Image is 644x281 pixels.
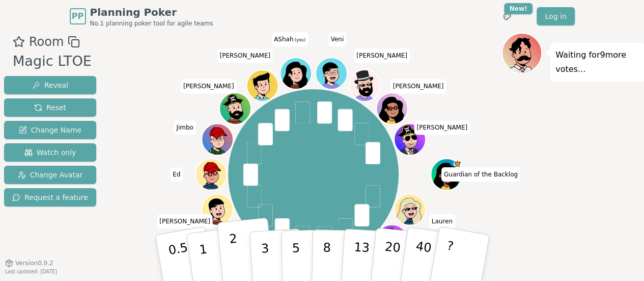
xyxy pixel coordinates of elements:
span: Click to change your name [429,214,455,228]
span: Click to change your name [174,120,196,135]
span: Change Name [19,125,81,135]
span: Click to change your name [441,167,520,182]
button: Reveal [4,76,96,94]
span: Room [29,33,64,51]
div: New! [504,3,533,14]
span: Click to change your name [271,33,308,47]
span: Guardian of the Backlog is the host [453,160,461,167]
a: PPPlanning PokerNo.1 planning poker tool for agile teams [70,5,213,28]
span: Reset [34,103,66,113]
span: Click to change your name [354,48,410,63]
button: Change Avatar [4,166,96,184]
span: Watch only [24,147,76,158]
span: Request a feature [12,192,88,202]
span: No.1 planning poker tool for agile teams [90,19,213,28]
span: Click to change your name [414,120,470,135]
span: Change Avatar [18,170,83,180]
span: Click to change your name [181,79,237,93]
button: Reset [4,98,96,117]
span: Last updated: [DATE] [5,269,57,274]
span: Click to change your name [157,214,213,228]
span: Click to change your name [217,48,273,63]
a: Log in [537,7,574,25]
span: (you) [293,38,305,43]
button: Version0.9.2 [5,259,53,267]
span: Reveal [32,80,68,90]
div: Magic LTOE [13,51,92,72]
p: Waiting for 9 more votes... [555,48,639,76]
button: Add as favourite [13,33,25,51]
button: Watch only [4,143,96,162]
button: Click to change your avatar [281,59,311,88]
span: Click to change your name [390,79,446,93]
button: Change Name [4,121,96,139]
button: Request a feature [4,188,96,207]
span: Version 0.9.2 [15,259,53,267]
button: New! [498,7,516,25]
span: Click to change your name [328,33,346,47]
span: Planning Poker [90,5,213,19]
span: Click to change your name [170,167,183,182]
span: PP [72,10,83,22]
